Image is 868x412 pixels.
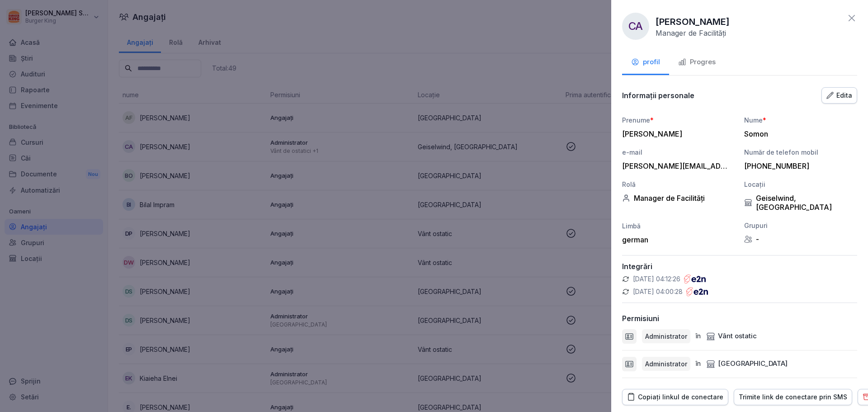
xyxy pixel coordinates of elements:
font: Vânt ostatic [718,331,757,340]
font: - [756,235,759,244]
font: în [696,359,701,368]
font: Edita [836,91,852,99]
font: Somon [744,129,768,138]
font: e-mail [622,148,642,156]
font: Manager de Facilități [656,28,726,38]
font: Nume [744,116,763,124]
font: Informații personale [622,91,694,100]
button: Progres [669,51,725,75]
font: german [622,235,648,244]
font: Permisiuni [622,314,659,323]
font: Rolă [622,180,636,188]
font: Geiselwind, [GEOGRAPHIC_DATA] [756,194,832,212]
font: [PERSON_NAME] [622,129,682,138]
font: [PERSON_NAME] [656,16,730,27]
font: [DATE] 04:00:28 [633,288,683,295]
font: Administrator [645,332,687,340]
font: Număr de telefon mobil [744,148,818,156]
font: [DATE] 04:12:26 [633,275,680,283]
button: Edita [821,87,857,104]
font: Copiați linkul de conectare [638,393,723,401]
font: [GEOGRAPHIC_DATA] [718,359,788,368]
button: profil [622,51,669,75]
font: Locații [744,180,765,188]
button: Copiați linkul de conectare [622,389,728,405]
button: Trimite link de conectare prin SMS [734,389,852,405]
font: Limbă [622,222,641,230]
font: Administrator [645,360,687,368]
font: Trimite link de conectare prin SMS [739,393,847,401]
img: e2n.png [686,287,708,296]
font: [PHONE_NUMBER] [744,161,809,170]
font: Progres [690,57,716,66]
font: Integrări [622,262,652,271]
font: [PERSON_NAME][EMAIL_ADDRESS][DOMAIN_NAME] [622,161,807,170]
font: în [696,331,701,340]
img: e2n.png [684,275,706,284]
font: Prenume [622,116,650,124]
font: CA [628,19,643,33]
font: Manager de Facilități [634,194,705,203]
font: Grupuri [744,222,768,229]
font: profil [643,57,660,66]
